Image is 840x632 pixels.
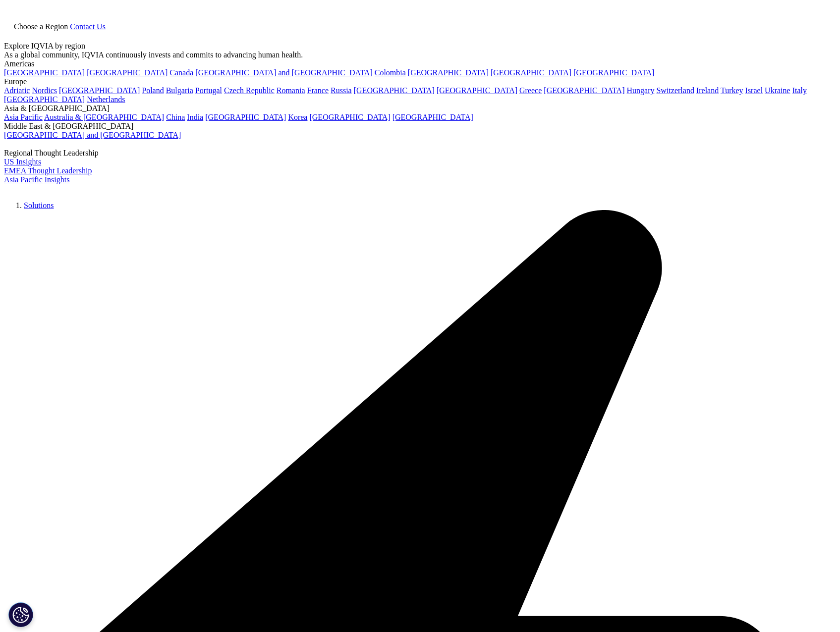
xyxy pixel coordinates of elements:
a: Russia [331,86,352,95]
a: Greece [519,86,542,95]
a: Hungary [626,86,654,95]
a: [GEOGRAPHIC_DATA] and [GEOGRAPHIC_DATA] [4,131,181,139]
div: As a global community, IQVIA continuously invests and commits to advancing human health. [4,51,836,59]
div: Regional Thought Leadership [4,149,836,158]
a: Canada [169,68,193,77]
a: Korea [288,113,307,121]
a: [GEOGRAPHIC_DATA] [309,113,390,121]
a: [GEOGRAPHIC_DATA] [544,86,624,95]
a: [GEOGRAPHIC_DATA] [573,68,654,77]
a: [GEOGRAPHIC_DATA] [354,86,435,95]
a: Ukraine [765,86,790,95]
a: [GEOGRAPHIC_DATA] [491,68,571,77]
a: France [307,86,329,95]
a: Netherlands [87,95,125,104]
div: Europe [4,77,836,86]
a: [GEOGRAPHIC_DATA] [87,68,168,77]
div: Explore IQVIA by region [4,42,836,51]
a: Italy [792,86,807,95]
button: Cookies Settings [8,602,33,627]
a: EMEA Thought Leadership [4,166,92,175]
a: [GEOGRAPHIC_DATA] [4,68,85,77]
a: Colombia [375,68,406,77]
a: [GEOGRAPHIC_DATA] [59,86,140,95]
a: Switzerland [656,86,694,95]
div: Americas [4,59,836,68]
a: Asia Pacific Insights [4,175,69,184]
a: US Insights [4,158,41,166]
a: Nordics [32,86,57,95]
a: Portugal [195,86,222,95]
a: Adriatic [4,86,30,95]
a: Asia Pacific [4,113,43,121]
span: Choose a Region [14,22,68,31]
a: Solutions [24,201,54,210]
a: Czech Republic [224,86,275,95]
a: India [187,113,203,121]
a: Turkey [721,86,743,95]
a: [GEOGRAPHIC_DATA] [408,68,489,77]
a: [GEOGRAPHIC_DATA] [205,113,286,121]
a: [GEOGRAPHIC_DATA] [4,95,85,104]
a: Bulgaria [166,86,193,95]
a: Israel [745,86,763,95]
a: Australia & [GEOGRAPHIC_DATA] [44,113,164,121]
a: [GEOGRAPHIC_DATA] [437,86,517,95]
a: Contact Us [70,22,106,31]
a: Romania [277,86,305,95]
a: [GEOGRAPHIC_DATA] [392,113,473,121]
a: Poland [142,86,164,95]
a: Ireland [696,86,719,95]
div: Middle East & [GEOGRAPHIC_DATA] [4,122,836,131]
a: [GEOGRAPHIC_DATA] and [GEOGRAPHIC_DATA] [195,68,372,77]
a: China [166,113,185,121]
div: Asia & [GEOGRAPHIC_DATA] [4,104,836,113]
